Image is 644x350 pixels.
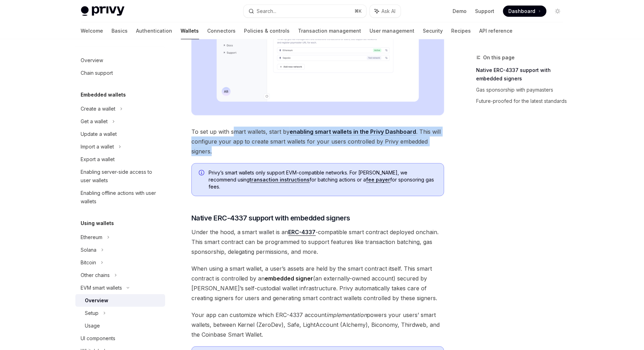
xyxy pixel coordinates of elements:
a: Security [423,22,443,39]
a: Native ERC-4337 support with embedded signers [476,65,569,84]
a: Chain support [75,67,165,79]
div: Chain support [81,69,113,77]
div: Export a wallet [81,155,115,164]
div: UI components [81,334,116,343]
div: Ethereum [81,233,103,242]
a: Gas sponsorship with paymasters [476,84,569,95]
span: To set up with smart wallets, start by . This will configure your app to create smart wallets for... [191,127,444,156]
div: Bitcoin [81,258,96,267]
a: UI components [75,332,165,345]
div: Solana [81,246,97,254]
span: When using a smart wallet, a user’s assets are held by the smart contract itself. This smart cont... [191,264,444,303]
div: Create a wallet [81,105,116,113]
img: light logo [81,6,124,16]
a: Wallets [181,22,199,39]
svg: Info [199,170,206,177]
div: Get a wallet [81,117,108,126]
span: Native ERC-4337 support with embedded signers [191,213,351,223]
div: Enabling server-side access to user wallets [81,168,161,185]
div: Import a wallet [81,143,114,151]
a: Update a wallet [75,128,165,140]
a: Usage [75,319,165,332]
a: API reference [480,22,513,39]
div: Overview [85,296,109,305]
a: Future-proofed for the latest standards [476,95,569,107]
div: Enabling offline actions with user wallets [81,189,161,206]
span: Under the hood, a smart wallet is an -compatible smart contract deployed onchain. This smart cont... [191,227,444,257]
span: Ask AI [382,8,396,15]
span: Privy’s smart wallets only support EVM-compatible networks. For [PERSON_NAME], we recommend using... [209,169,437,190]
div: Other chains [81,271,110,279]
a: User management [370,22,415,39]
a: Demo [453,8,467,15]
a: fee payer [366,177,391,183]
strong: embedded signer [265,275,313,282]
a: Welcome [81,22,103,39]
a: Enabling server-side access to user wallets [75,166,165,187]
a: Connectors [208,22,236,39]
h5: Using wallets [81,219,114,227]
span: Dashboard [509,8,536,15]
a: ERC-4337 [289,229,316,236]
div: EVM smart wallets [81,284,122,292]
a: Export a wallet [75,153,165,166]
button: Toggle dark mode [552,6,563,17]
div: Usage [85,322,100,330]
a: Dashboard [503,6,547,17]
button: Search...⌘K [244,5,366,18]
div: Search... [257,7,277,15]
div: Overview [81,56,103,65]
span: ⌘ K [355,8,362,14]
a: Overview [75,54,165,67]
a: Authentication [136,22,172,39]
h5: Embedded wallets [81,91,126,99]
div: Update a wallet [81,130,117,138]
a: Basics [112,22,128,39]
em: implementation [327,311,367,318]
a: transaction instructions [250,177,310,183]
a: Recipes [452,22,471,39]
a: Policies & controls [244,22,290,39]
div: Setup [85,309,99,317]
span: On this page [483,53,515,62]
a: Support [475,8,495,15]
a: enabling smart wallets in the Privy Dashboard [290,128,416,136]
span: Your app can customize which ERC-4337 account powers your users’ smart wallets, between Kernel (Z... [191,310,444,339]
button: Ask AI [370,5,401,18]
a: Enabling offline actions with user wallets [75,187,165,208]
a: Transaction management [298,22,361,39]
a: Overview [75,294,165,307]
